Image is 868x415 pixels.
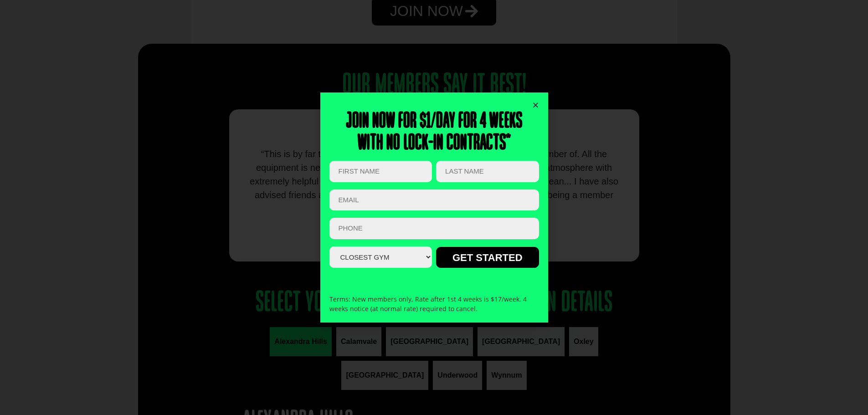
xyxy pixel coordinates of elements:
[329,190,539,211] input: Email
[329,218,539,239] input: PHONE
[329,161,432,182] input: FIRST NAME
[436,161,539,182] input: LAST NAME
[532,102,539,108] a: Close
[329,111,539,154] h2: Join now for $1/day for 4 weeks With no lock-in contracts*
[436,247,539,268] input: GET STARTED
[329,285,539,323] div: Terms: New members only, Rate after 1st 4 weeks is $17/week. 4 weeks notice (at normal rate) requ...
